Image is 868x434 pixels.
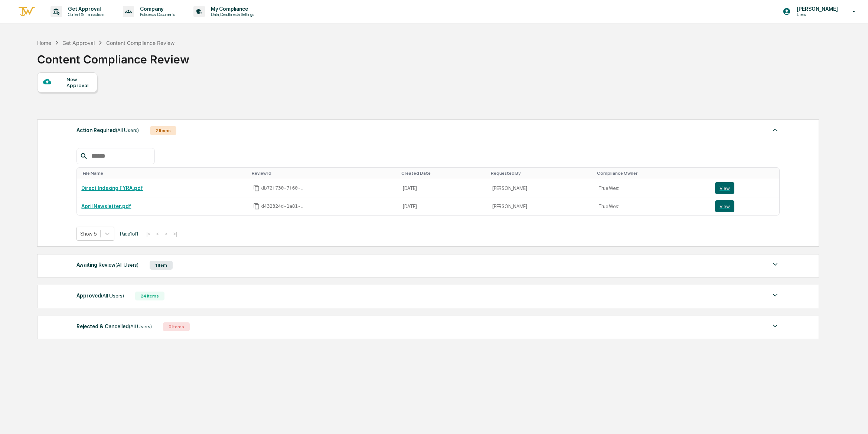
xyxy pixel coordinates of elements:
p: Data, Deadlines & Settings [205,12,258,17]
div: New Approval [66,76,91,88]
span: Copy Id [253,203,260,210]
div: Toggle SortBy [83,171,245,176]
p: Content & Transactions [62,12,108,17]
button: < [154,231,161,237]
span: (All Users) [115,262,138,268]
td: [PERSON_NAME] [488,179,594,197]
button: View [715,182,734,194]
img: logo [18,6,36,18]
img: caret [771,125,780,134]
div: Toggle SortBy [252,171,396,176]
td: [PERSON_NAME] [488,197,594,215]
div: Toggle SortBy [597,171,708,176]
div: 0 Items [163,322,190,331]
button: View [715,200,734,212]
a: View [715,200,775,212]
td: [DATE] [398,197,488,215]
p: My Compliance [205,6,258,12]
p: Get Approval [62,6,108,12]
div: Toggle SortBy [717,171,776,176]
span: d432324d-1a81-4128-bd3a-a21f01366246 [261,203,306,209]
div: 2 Items [150,126,176,135]
img: caret [771,291,780,300]
div: Content Compliance Review [106,40,174,46]
a: Direct Indexing FYRA.pdf [81,185,143,191]
div: Toggle SortBy [401,171,485,176]
span: (All Users) [116,127,139,133]
p: Users [791,12,842,17]
div: Awaiting Review [76,260,138,270]
div: Get Approval [62,40,95,46]
span: (All Users) [129,323,152,329]
div: Toggle SortBy [491,171,591,176]
div: Action Required [76,125,139,135]
span: Copy Id [253,185,260,191]
span: Page 1 of 1 [120,231,138,237]
div: Rejected & Cancelled [76,322,152,331]
button: >| [171,231,179,237]
iframe: Open customer support [844,410,864,430]
img: caret [771,322,780,331]
div: 24 Items [135,292,164,300]
td: True West [594,179,711,197]
div: 1 Item [150,261,173,270]
div: Approved [76,291,124,300]
button: |< [144,231,153,237]
td: True West [594,197,711,215]
div: Home [37,40,51,46]
a: View [715,182,775,194]
img: caret [771,260,780,269]
span: db72f730-7f60-46c6-95bb-4318d53f200f [261,185,306,191]
a: April Newsletter.pdf [81,203,131,209]
p: [PERSON_NAME] [791,6,842,12]
p: Company [134,6,179,12]
p: Policies & Documents [134,12,179,17]
td: [DATE] [398,179,488,197]
span: (All Users) [101,293,124,299]
div: Content Compliance Review [37,47,189,66]
button: > [162,231,170,237]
